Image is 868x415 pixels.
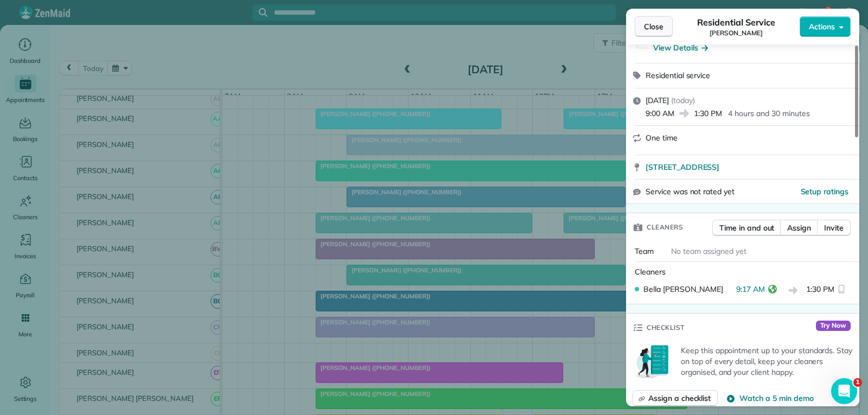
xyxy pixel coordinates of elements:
button: Watch a 5 min demo [726,393,813,404]
span: Time in and out [719,222,774,233]
iframe: Intercom live chat [831,378,857,404]
span: 1:30 PM [694,108,722,119]
span: Close [644,21,663,32]
span: ( today ) [671,95,695,105]
span: Team [635,246,654,256]
p: Keep this appointment up to your standards. Stay on top of every detail, keep your cleaners organ... [681,345,853,378]
button: Assign a checklist [633,390,718,406]
span: 1 [853,378,862,387]
button: Assign [780,220,818,236]
button: Setup ratings [801,186,849,197]
span: Try Now [816,321,851,331]
span: Residential Service [697,16,775,29]
a: [STREET_ADDRESS] [646,162,853,173]
span: 9:00 AM [646,108,674,119]
button: Close [635,16,673,37]
span: One time [646,133,678,143]
span: 1:30 PM [806,284,834,297]
span: Service was not rated yet [646,186,735,197]
span: Assign a checklist [648,393,711,404]
button: Invite [817,220,851,236]
span: [DATE] [646,95,669,105]
span: Setup ratings [801,187,849,196]
span: Actions [809,21,835,32]
span: No team assigned yet [671,246,746,256]
button: View Details [653,42,708,53]
span: Invite [824,222,844,233]
button: Time in and out [712,220,781,236]
span: 9:17 AM [736,284,765,297]
span: [STREET_ADDRESS] [646,162,719,173]
span: Checklist [647,322,685,333]
span: Watch a 5 min demo [739,393,813,404]
span: Bella [PERSON_NAME] [643,284,723,295]
span: Cleaners [647,222,683,233]
span: Assign [787,222,811,233]
span: Cleaners [635,267,666,277]
span: Residential service [646,71,710,80]
p: 4 hours and 30 minutes [728,108,809,119]
span: [PERSON_NAME] [710,29,763,37]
